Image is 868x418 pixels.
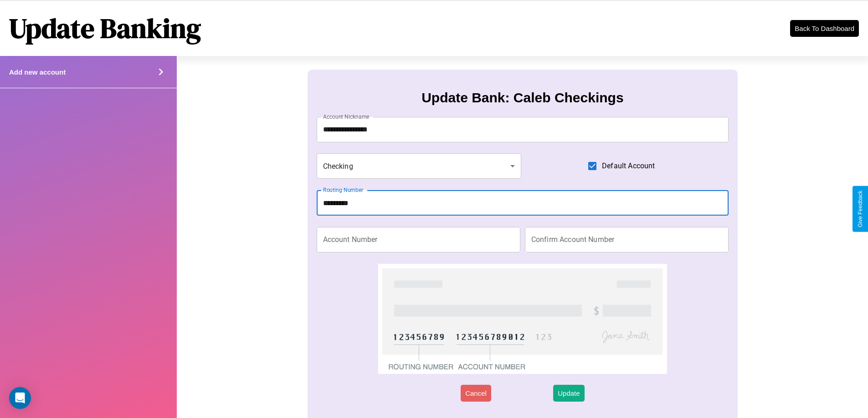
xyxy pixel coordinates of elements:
label: Account Nickname [323,113,370,121]
div: Open Intercom Messenger [9,387,31,409]
button: Cancel [461,385,491,402]
h4: Add new account [9,68,66,76]
div: Checking [317,153,522,179]
div: Give Feedback [857,191,863,227]
button: Back To Dashboard [790,20,859,37]
h1: Update Banking [9,10,201,47]
h3: Update Bank: Caleb Checkings [421,90,623,106]
span: Default Account [602,161,655,171]
label: Routing Number [323,186,363,194]
button: Update [553,385,584,402]
img: check [378,264,667,374]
